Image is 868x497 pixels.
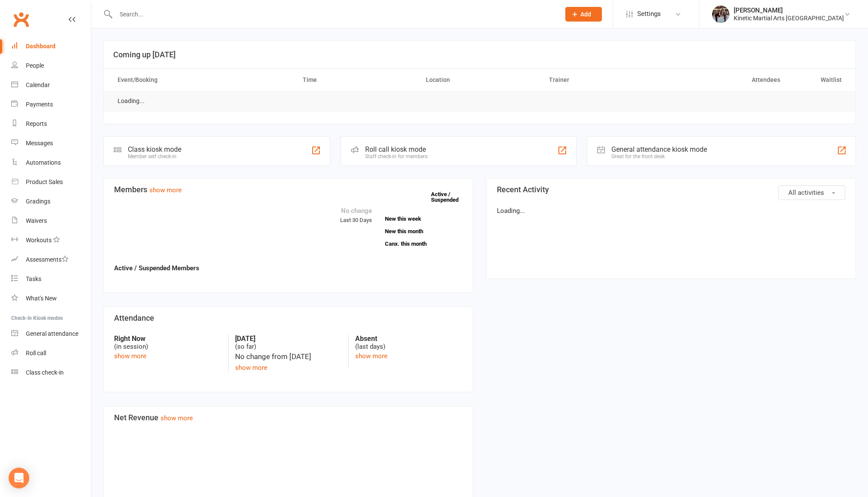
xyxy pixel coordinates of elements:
a: Assessments [11,250,91,269]
div: Tasks [26,275,41,282]
a: Active / Suspended [431,185,469,209]
a: Reports [11,114,91,134]
a: show more [161,414,193,422]
div: Gradings [26,198,50,205]
span: All activities [788,189,824,197]
a: Payments [11,95,91,114]
a: show more [149,186,182,194]
a: show more [355,352,387,360]
a: Roll call [11,344,91,363]
div: General attendance [26,330,78,337]
div: Member self check-in [128,153,181,159]
a: Automations [11,153,91,172]
span: Add [580,11,591,18]
h3: Net Revenue [114,413,462,422]
th: Location [418,69,541,91]
h3: Coming up [DATE] [113,50,846,59]
div: (so far) [235,334,342,351]
div: Reports [26,120,47,127]
div: Roll call kiosk mode [365,145,428,153]
div: Class kiosk mode [128,145,181,153]
th: Attendees [664,69,787,91]
span: Settings [637,4,661,24]
a: Workouts [11,231,91,250]
h3: Attendance [114,314,462,322]
a: General attendance kiosk mode [11,324,91,344]
a: Product Sales [11,172,91,192]
strong: Absent [355,334,462,343]
div: Staff check-in for members [365,153,428,159]
button: Add [565,7,602,22]
div: (in session) [114,334,222,351]
div: General attendance kiosk mode [611,145,707,153]
strong: Active / Suspended Members [114,264,199,272]
a: show more [114,352,146,360]
img: thumb_image1665806850.png [712,6,729,23]
th: Time [295,69,418,91]
div: Kinetic Martial Arts [GEOGRAPHIC_DATA] [734,14,844,22]
div: Workouts [26,237,52,244]
a: show more [235,364,267,372]
div: Messages [26,140,53,147]
div: Product Sales [26,178,63,185]
a: Clubworx [10,9,32,30]
div: No change [340,206,372,216]
a: New this month [385,228,462,234]
p: Loading... [497,206,845,216]
a: People [11,56,91,75]
div: Waivers [26,217,47,224]
input: Search... [113,8,554,20]
h3: Recent Activity [497,185,845,194]
a: What's New [11,289,91,308]
a: Tasks [11,269,91,289]
div: Assessments [26,256,68,263]
h3: Members [114,185,462,194]
div: (last days) [355,334,462,351]
a: Messages [11,134,91,153]
strong: [DATE] [235,334,342,343]
div: Last 30 Days [340,206,372,225]
div: What's New [26,295,57,302]
a: Waivers [11,211,91,231]
a: Canx. this month [385,241,462,247]
div: Automations [26,159,61,166]
a: New this week [385,216,462,222]
div: Calendar [26,81,50,88]
div: [PERSON_NAME] [734,6,844,14]
div: Great for the front desk [611,153,707,159]
button: All activities [778,185,845,200]
div: No change from [DATE] [235,351,342,363]
div: People [26,62,44,69]
a: Gradings [11,192,91,211]
div: Open Intercom Messenger [9,468,29,488]
a: Calendar [11,75,91,95]
a: Class kiosk mode [11,363,91,382]
th: Waitlist [788,69,849,91]
td: Loading... [110,91,152,111]
th: Trainer [541,69,664,91]
a: Dashboard [11,37,91,56]
div: Payments [26,101,53,108]
div: Roll call [26,350,46,356]
div: Dashboard [26,43,56,50]
div: Class check-in [26,369,64,376]
strong: Right Now [114,334,222,343]
th: Event/Booking [110,69,295,91]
